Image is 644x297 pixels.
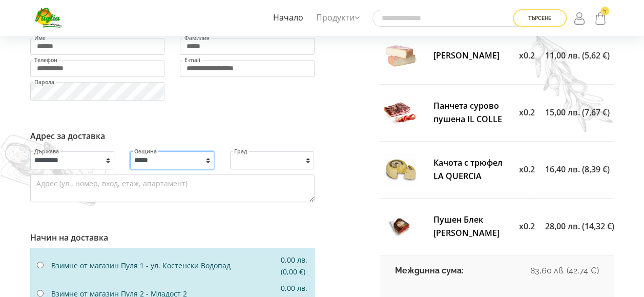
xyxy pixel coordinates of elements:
span: x0.2 [519,107,535,118]
a: [PERSON_NAME] [433,50,500,61]
input: Взимне от магазин Пуля 1 - ул. Костенски Водопад 0,00 лв. (0,00 €) [37,262,44,268]
div: Взимне от магазин Пуля 1 - ул. Костенски Водопад [51,260,273,271]
label: Име [34,35,46,41]
img: pancheta-surovo-pushena-il-colle-thumb.jpg [384,96,417,129]
label: Фамилия [184,35,210,41]
td: Междинна сума: [380,255,497,287]
a: Панчета сурово пушена IL COLLE [433,100,502,125]
a: Начало [271,6,306,30]
span: x0.2 [519,50,535,61]
img: pushen-blek-angas-bernardini-thumb.jpg [384,210,417,243]
span: 16,40 лв. (8,39 €) [545,164,610,175]
label: Адрес (ул., номер, вход, етаж, апартамент) [36,180,188,187]
span: x0.2 [519,164,535,175]
label: Държава [34,149,59,154]
a: 5 [592,8,609,28]
a: Пушен Блек [PERSON_NAME] [433,214,500,239]
input: Търсене в сайта [372,10,526,27]
span: x0.2 [519,221,535,232]
span: 11,00 лв. (5,62 €) [545,50,610,61]
div: 0,00 лв. (0,00 €) [273,254,315,278]
span: 15,00 лв. (7,67 €) [545,107,610,118]
span: 5 [600,7,609,15]
img: Puglia [35,8,63,28]
a: Login [572,8,589,28]
h6: Начин на доставка [30,233,315,243]
a: Продукти [314,6,362,30]
img: taledzhio-santi-thumb.jpg [384,39,417,72]
h6: Адрес за доставка [30,131,315,141]
label: E-mail [184,57,201,63]
label: Община [134,149,157,154]
label: Телефон [34,57,58,63]
span: 28,00 лв. (14,32 €) [545,221,614,232]
button: Търсене [513,9,567,27]
a: Качота с трюфел LA QUERCIA [433,157,503,182]
input: Взимне от магазин Пуля 2 - Младост 2 0,00 лв. (0,00 €) [37,290,44,296]
label: Град [234,149,248,154]
label: Парола [34,80,55,85]
td: 83,60 лв. (42,74 €) [497,255,614,287]
img: kachota-s-tryufel-la-quercia-thumb.jpg [384,153,417,186]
